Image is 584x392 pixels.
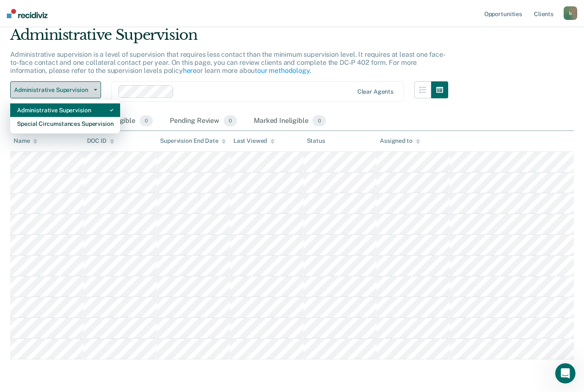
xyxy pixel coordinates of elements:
[10,81,101,98] button: Administrative Supervision
[168,112,239,131] div: Pending Review0
[252,112,328,131] div: Marked Ineligible0
[17,117,113,131] div: Special Circumstances Supervision
[7,9,48,18] img: Recidiviz
[17,103,113,117] div: Administrative Supervision
[86,112,154,131] div: Almost Eligible0
[140,115,153,126] span: 0
[257,67,310,75] a: our methodology
[160,137,226,145] div: Supervision End Date
[307,137,325,145] div: Status
[380,137,420,145] div: Assigned to
[224,115,237,126] span: 0
[10,26,448,50] div: Administrative Supervision
[14,137,37,145] div: Name
[87,137,114,145] div: DOC ID
[14,86,90,94] span: Administrative Supervision
[564,6,577,20] button: b
[555,363,576,384] iframe: Intercom live chat
[312,115,326,126] span: 0
[357,88,393,95] div: Clear agents
[233,137,275,145] div: Last Viewed
[10,50,446,75] p: Administrative supervision is a level of supervision that requires less contact than the minimum ...
[183,67,197,75] a: here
